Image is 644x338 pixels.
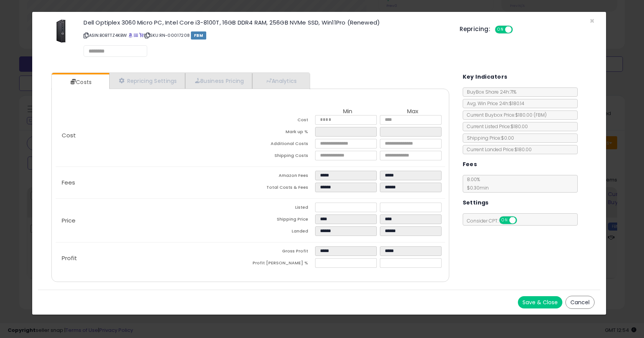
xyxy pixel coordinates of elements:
[534,112,547,118] span: ( FBM )
[463,185,489,191] span: $0.30 min
[565,296,595,309] button: Cancel
[515,112,547,118] span: $180.00
[250,214,315,226] td: Shipping Price
[250,115,315,127] td: Cost
[463,218,527,224] span: Consider CPT:
[56,132,250,138] p: Cost
[185,73,252,89] a: Business Pricing
[512,26,524,33] span: OFF
[191,31,206,40] span: FBM
[463,89,516,95] span: BuyBox Share 24h: 71%
[109,73,185,89] a: Repricing Settings
[250,226,315,238] td: Landed
[460,26,490,32] h5: Repricing:
[463,160,477,169] h5: Fees
[250,139,315,151] td: Additional Costs
[518,296,562,308] button: Save & Close
[128,32,133,38] a: BuyBox page
[252,73,309,89] a: Analytics
[250,127,315,139] td: Mark up %
[56,255,250,261] p: Profit
[463,100,524,107] span: Avg. Win Price 24h: $180.14
[56,180,250,186] p: Fees
[134,32,138,38] a: All offer listings
[250,258,315,270] td: Profit [PERSON_NAME] %
[250,246,315,258] td: Gross Profit
[250,151,315,163] td: Shipping Costs
[516,217,528,224] span: OFF
[139,32,143,38] a: Your listing only
[500,217,509,224] span: ON
[250,171,315,183] td: Amazon Fees
[496,26,505,33] span: ON
[250,183,315,195] td: Total Costs & Fees
[463,135,514,141] span: Shipping Price: $0.00
[56,218,250,224] p: Price
[315,108,380,115] th: Min
[463,198,489,208] h5: Settings
[380,108,445,115] th: Max
[463,176,489,191] span: 8.00 %
[463,146,532,153] span: Current Landed Price: $180.00
[463,123,528,130] span: Current Listed Price: $180.00
[250,203,315,214] td: Listed
[84,29,448,41] p: ASIN: B0BTTZ4KBW | SKU: RN-00017208
[590,15,595,26] span: ×
[52,74,108,90] a: Costs
[463,72,508,82] h5: Key Indicators
[463,112,547,118] span: Current Buybox Price:
[49,20,72,43] img: 31TVEiQfoML._SL60_.jpg
[84,20,448,25] h3: Dell Optiplex 3060 Micro PC, Intel Core i3-8100T, 16GB DDR4 RAM, 256GB NVMe SSD, Win11Pro (Renewed)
